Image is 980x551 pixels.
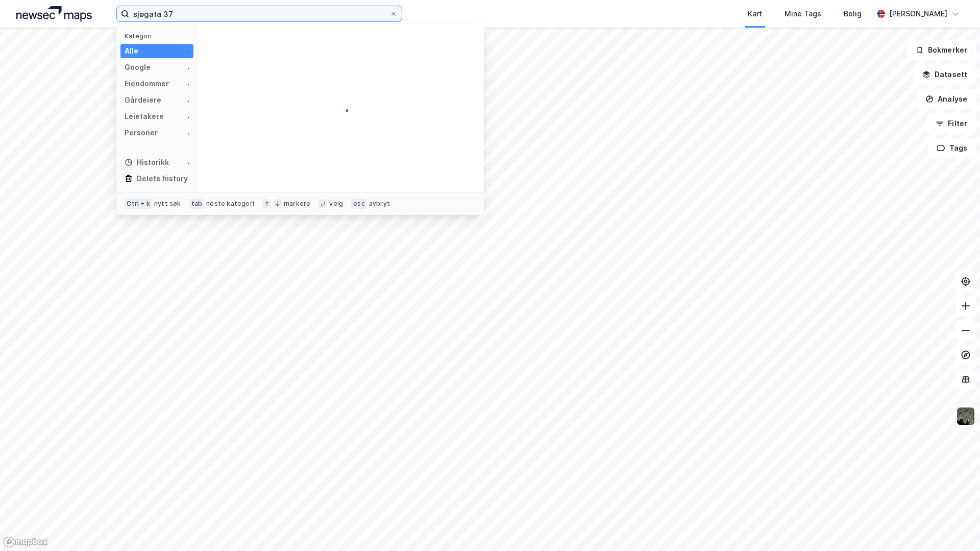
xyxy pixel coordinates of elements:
button: Bokmerker [907,40,976,60]
button: Filter [927,113,976,134]
button: Analyse [917,89,976,109]
img: logo.a4113a55bc3d86da70a041830d287a7e.svg [16,6,92,21]
img: 9k= [956,406,975,426]
div: neste kategori [206,200,254,208]
div: Historikk [125,156,169,169]
div: Delete history [137,173,188,185]
div: Kart [748,8,762,20]
img: spinner.a6d8c91a73a9ac5275cf975e30b51cfb.svg [181,112,189,121]
img: spinner.a6d8c91a73a9ac5275cf975e30b51cfb.svg [181,129,189,137]
input: Søk på adresse, matrikkel, gårdeiere, leietakere eller personer [129,6,389,21]
div: avbryt [369,200,390,208]
div: Google [125,61,151,74]
div: nytt søk [154,200,181,208]
img: spinner.a6d8c91a73a9ac5275cf975e30b51cfb.svg [181,47,189,55]
img: spinner.a6d8c91a73a9ac5275cf975e30b51cfb.svg [181,96,189,104]
iframe: Chat Widget [929,502,980,551]
div: esc [351,199,367,209]
div: Kategori [125,32,193,40]
img: spinner.a6d8c91a73a9ac5275cf975e30b51cfb.svg [181,63,189,71]
div: Kontrollprogram for chat [929,502,980,551]
div: Gårdeiere [125,94,161,106]
div: Leietakere [125,110,164,123]
img: spinner.a6d8c91a73a9ac5275cf975e30b51cfb.svg [181,158,189,166]
a: Mapbox homepage [3,536,48,548]
div: velg [329,200,343,208]
img: spinner.a6d8c91a73a9ac5275cf975e30b51cfb.svg [181,80,189,88]
div: tab [189,199,205,209]
div: Bolig [844,8,862,20]
button: Datasett [914,64,976,85]
div: Eiendommer [125,78,169,90]
div: Ctrl + k [125,199,152,209]
div: Alle [125,45,138,57]
div: markere [284,200,310,208]
div: Mine Tags [785,8,821,20]
button: Tags [928,138,976,158]
div: [PERSON_NAME] [889,8,947,20]
img: spinner.a6d8c91a73a9ac5275cf975e30b51cfb.svg [333,100,349,116]
div: Personer [125,127,158,139]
